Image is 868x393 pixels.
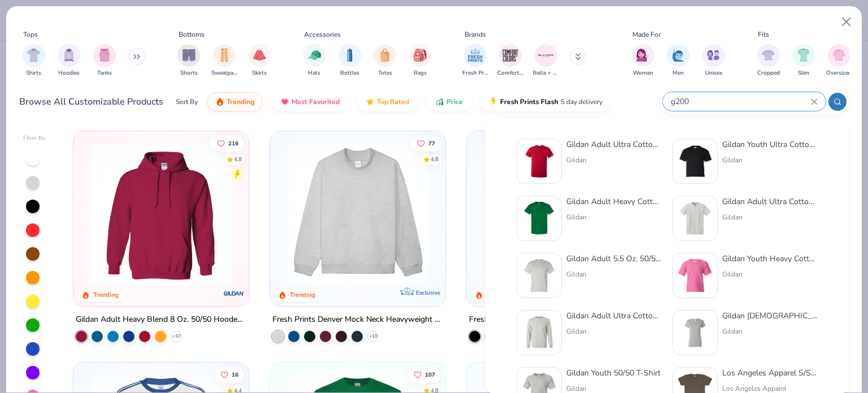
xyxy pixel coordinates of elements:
[369,333,377,340] span: + 10
[758,29,769,40] div: Fits
[566,155,661,165] div: Gildan
[207,92,263,111] button: Trending
[227,97,254,106] span: Trending
[431,155,439,163] div: 4.8
[672,69,684,77] span: Men
[566,326,661,336] div: Gildan
[409,44,432,77] div: filter for Bags
[632,44,654,77] button: filter button
[465,29,486,40] div: Brands
[566,367,661,379] div: Gildan Youth 50/50 T-Shirt
[826,69,852,77] span: Oversized
[93,44,116,77] div: filter for Tanks
[497,44,523,77] div: filter for Comfort Colors
[497,69,523,77] span: Comfort Colors
[561,96,602,109] span: 5 day delivery
[272,92,348,111] button: Most Favorited
[480,92,611,111] button: Fresh Prints Flash5 day delivery
[304,29,341,40] div: Accessories
[272,313,443,327] div: Fresh Prints Denver Mock Neck Heavyweight Sweatshirt
[378,69,392,77] span: Totes
[497,44,523,77] button: filter button
[722,269,817,279] div: Gildan
[722,326,817,336] div: Gildan
[98,49,111,62] img: Tanks Image
[500,97,558,106] span: Fresh Prints Flash
[183,49,196,62] img: Shorts Image
[667,44,689,77] button: filter button
[533,69,559,77] span: Bella + Canvas
[522,201,557,236] img: db319196-8705-402d-8b46-62aaa07ed94f
[177,44,200,77] button: filter button
[93,44,116,77] button: filter button
[705,69,722,77] span: Unisex
[722,196,817,208] div: Gildan Adult Ultra Cotton 6 Oz. Pocket T-Shirt
[408,366,441,382] button: Like
[414,49,426,62] img: Bags Image
[215,366,245,382] button: Like
[411,135,441,151] button: Like
[462,44,488,77] div: filter for Fresh Prints
[678,201,713,236] img: 77eabb68-d7c7-41c9-adcb-b25d48f707fa
[707,49,720,62] img: Unisex Image
[215,97,224,106] img: trending.gif
[26,69,41,77] span: Shirts
[97,69,112,77] span: Tanks
[462,69,488,77] span: Fresh Prints
[281,142,434,284] img: f5d85501-0dbb-4ee4-b115-c08fa3845d83
[303,44,325,77] button: filter button
[467,47,484,64] img: Fresh Prints Image
[280,97,289,106] img: most_fav.gif
[85,142,237,284] img: 01756b78-01f6-4cc6-8d8a-3c30c1a0c8ac
[678,258,713,293] img: db3463ef-4353-4609-ada1-7539d9cdc7e6
[379,49,391,62] img: Totes Image
[722,139,817,150] div: Gildan Youth Ultra Cotton® T-Shirt
[469,313,617,327] div: Fresh Prints Boston Heavyweight Hoodie
[566,196,661,208] div: Gildan Adult Heavy Cotton T-Shirt
[414,69,427,77] span: Bags
[792,44,815,77] div: filter for Slim
[179,29,205,40] div: Bottoms
[826,44,852,77] button: filter button
[58,69,80,77] span: Hoodies
[172,333,181,340] span: + 37
[425,372,435,377] span: 107
[211,44,237,77] div: filter for Sweatpants
[374,44,396,77] button: filter button
[416,289,440,296] span: Exclusive
[235,155,242,163] div: 4.8
[427,92,471,111] button: Price
[340,69,359,77] span: Bottles
[338,44,361,77] button: filter button
[58,44,80,77] button: filter button
[537,47,554,64] img: Bella + Canvas Image
[211,44,237,77] button: filter button
[58,44,80,77] div: filter for Hoodies
[308,69,320,77] span: Hats
[446,97,463,106] span: Price
[632,29,661,40] div: Made For
[633,69,653,77] span: Women
[409,44,432,77] button: filter button
[702,44,725,77] div: filter for Unisex
[232,372,239,377] span: 16
[23,44,45,77] button: filter button
[670,95,811,108] input: Try "T-Shirt"
[462,44,488,77] button: filter button
[23,44,45,77] div: filter for Shirts
[667,44,689,77] div: filter for Men
[177,44,200,77] div: filter for Shorts
[23,134,46,142] div: Filter By
[566,310,661,322] div: Gildan Adult Ultra Cotton 6 Oz. Long-Sleeve T-Shirt
[248,44,271,77] button: filter button
[566,212,661,222] div: Gildan
[63,49,75,62] img: Hoodies Image
[792,44,815,77] button: filter button
[366,97,375,106] img: TopRated.gif
[211,69,237,77] span: Sweatpants
[797,49,810,62] img: Slim Image
[478,142,631,284] img: 91acfc32-fd48-4d6b-bdad-a4c1a30ac3fc
[522,144,557,179] img: 3c1a081b-6ca8-4a00-a3b6-7ee979c43c2b
[357,92,418,111] button: Top Rated
[176,97,198,107] div: Sort By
